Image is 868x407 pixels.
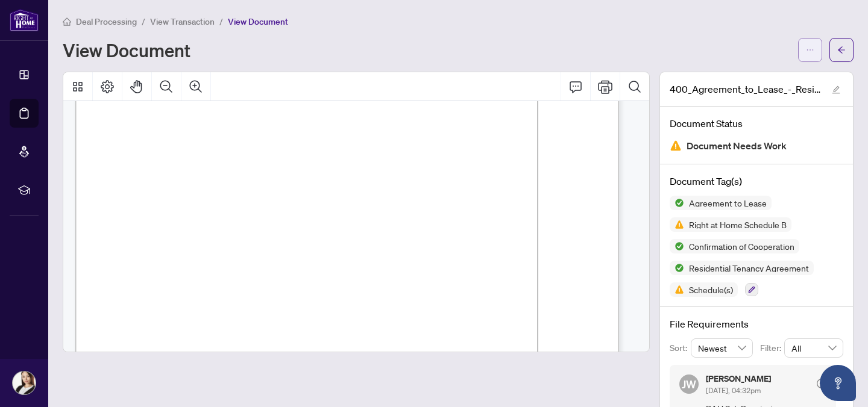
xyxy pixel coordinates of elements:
span: View Transaction [150,16,215,27]
span: Residential Tenancy Agreement [684,264,814,272]
img: Profile Icon [13,371,36,394]
p: Sort: [670,341,691,355]
span: Document Needs Work [687,138,787,154]
li: / [142,14,145,28]
p: Filter: [760,341,784,355]
span: home [63,17,71,26]
span: edit [832,85,840,94]
img: logo [10,9,39,31]
span: All [791,339,836,357]
img: Status Icon [670,282,684,297]
span: Newest [698,339,746,357]
span: View Document [228,16,288,27]
img: Status Icon [670,239,684,253]
span: Confirmation of Cooperation [684,242,799,250]
li: / [219,14,223,28]
h4: Document Tag(s) [670,174,843,188]
span: Right at Home Schedule B [684,220,791,229]
img: Document Status [670,140,682,152]
span: Deal Processing [76,16,137,27]
span: Agreement to Lease [684,199,772,207]
span: ellipsis [806,46,814,54]
button: Open asap [820,365,856,401]
span: [DATE], 04:32pm [706,386,761,395]
h1: View Document [63,40,190,60]
span: arrow-left [837,46,846,54]
h5: [PERSON_NAME] [706,374,771,383]
span: JW [682,376,696,393]
img: Status Icon [670,261,684,275]
span: check-circle [817,379,826,388]
span: Schedule(s) [684,285,738,294]
h4: File Requirements [670,317,843,331]
img: Status Icon [670,196,684,210]
h4: Document Status [670,116,843,131]
img: Status Icon [670,217,684,232]
span: 400_Agreement_to_Lease_-_Residential_-_PropTx-OREA__3_.pdf [670,82,820,96]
